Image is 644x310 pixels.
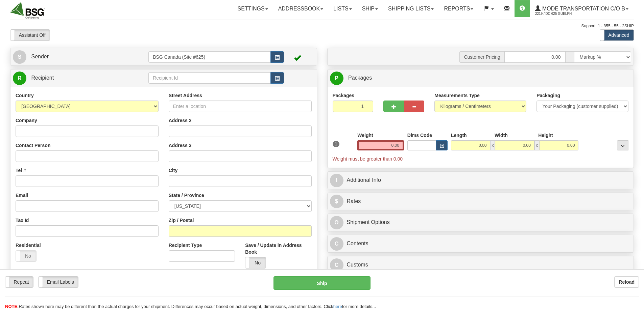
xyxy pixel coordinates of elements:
[333,141,340,147] span: 1
[451,132,467,139] label: Length
[614,276,639,288] button: Reload
[16,142,50,149] label: Contact Person
[535,10,586,17] span: 2219 / DC 625 Guelph
[13,71,134,85] a: R Recipient
[617,140,628,150] div: ...
[16,92,34,99] label: Country
[273,276,371,290] button: Ship
[619,279,635,285] b: Reload
[495,132,508,139] label: Width
[148,72,271,84] input: Recipient Id
[31,54,49,59] span: Sender
[330,174,343,187] span: I
[328,0,357,17] a: Lists
[169,92,202,99] label: Street Address
[10,2,45,19] img: logo2219.jpg
[330,72,343,85] span: P
[13,50,26,64] span: S
[16,251,36,261] label: No
[490,140,495,150] span: x
[330,173,631,187] a: IAdditional Info
[333,92,355,99] label: Packages
[169,142,192,149] label: Address 3
[383,0,439,17] a: Shipping lists
[169,117,192,124] label: Address 2
[16,167,26,174] label: Tel #
[10,30,50,40] label: Assistant Off
[169,101,312,112] input: Enter a location
[330,195,631,208] a: $Rates
[169,242,202,249] label: Recipient Type
[330,195,343,208] span: $
[5,277,33,287] label: Repeat
[348,75,372,81] span: Packages
[16,217,29,224] label: Tax Id
[169,192,204,199] label: State / Province
[534,140,539,150] span: x
[245,257,266,268] label: No
[434,92,480,99] label: Measurements Type
[273,0,329,17] a: Addressbook
[330,237,343,251] span: C
[169,217,194,224] label: Zip / Postal
[628,120,643,189] iframe: chat widget
[148,51,271,63] input: Sender Id
[333,304,342,309] a: here
[233,0,273,17] a: Settings
[10,23,634,29] div: Support: 1 - 855 - 55 - 2SHIP
[439,0,478,17] a: Reports
[538,132,553,139] label: Height
[16,117,37,124] label: Company
[245,242,311,255] label: Save / Update in Address Book
[5,304,19,309] span: NOTE:
[357,132,373,139] label: Weight
[357,0,383,17] a: Ship
[13,50,148,64] a: S Sender
[330,258,343,272] span: C
[330,216,343,229] span: O
[600,30,634,40] label: Advanced
[330,71,631,85] a: P Packages
[13,72,26,85] span: R
[330,237,631,251] a: CContents
[407,132,432,139] label: Dims Code
[333,156,403,162] span: Weight must be greater than 0.00
[530,0,634,17] a: Mode Transportation c/o B 2219 / DC 625 Guelph
[536,92,560,99] label: Packaging
[330,258,631,272] a: CCustoms
[31,75,54,81] span: Recipient
[39,277,78,287] label: Email Labels
[16,242,41,249] label: Residential
[16,192,28,199] label: Email
[459,51,504,63] span: Customer Pricing
[330,216,631,229] a: OShipment Options
[169,167,177,174] label: City
[541,6,625,11] span: Mode Transportation c/o B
